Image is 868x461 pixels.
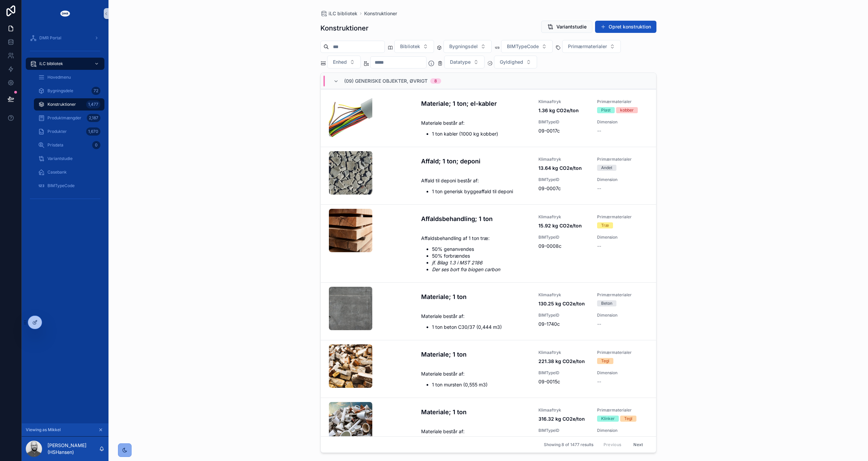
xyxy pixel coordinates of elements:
[329,287,372,330] div: beton.jpg
[597,436,601,443] span: --
[501,40,553,53] button: Select Button
[597,321,601,327] span: --
[538,292,589,298] span: Klimaaftryk
[333,59,347,65] span: Enhed
[597,243,601,249] span: --
[26,427,61,433] span: Viewing as Mikkel
[538,214,589,220] span: Klimaaftryk
[544,442,593,447] span: Showing 8 of 1477 results
[400,43,420,50] span: Bibliotek
[601,165,612,171] div: Andet
[47,102,76,107] span: Konstruktioner
[432,131,531,137] li: 1 ton kabler (1000 kg kobber)
[538,243,589,249] span: 09-0008c
[538,407,589,413] span: Klimaaftryk
[597,157,648,162] span: Primærmaterialer
[421,350,531,359] h4: Materiale; 1 ton
[329,94,372,137] div: strammere-krav-til-kabler-paa-vej.jpeg
[562,40,621,53] button: Select Button
[47,88,73,94] span: Bygningsdele
[344,78,428,84] span: (09) Generiske objekter, øvrigt
[421,370,531,377] p: Materiale består af:
[321,340,656,398] a: Materiale; 1 tonKlimaaftryk221.38 kg CO2e/tonPrimærmaterialerTeglMateriale består af:1 ton murste...
[26,32,104,44] a: DMR Portal
[601,358,609,364] div: Tegl
[449,43,478,50] span: Bygningsdel
[47,183,75,188] span: BIMTypeCode
[444,56,485,68] button: Select Button
[39,35,61,41] span: DMR Portal
[432,381,531,388] li: 1 ton mursten (0,555 m3)
[364,10,397,17] a: Konstruktioner
[92,87,100,95] div: 72
[34,85,104,97] a: Bygningsdele72
[624,416,632,422] div: Tegl
[538,223,582,228] strong: 15.92 kg CO2e/ton
[597,177,648,182] span: Dimension
[34,153,104,165] a: Variantstudie
[601,300,612,306] div: Beton
[60,8,71,19] img: App logo
[597,370,648,376] span: Dimension
[568,43,607,50] span: Primærmaterialer
[538,177,589,182] span: BIMTypeID
[597,378,601,385] span: --
[629,439,648,450] button: Next
[34,180,104,192] a: BIMTypeCode
[538,127,589,134] span: 09-0017c
[329,209,372,252] div: Artikel_trae_haardheder-p.webp
[47,442,99,456] p: [PERSON_NAME] (HSHansen)
[47,169,67,175] span: Casebank
[421,99,531,108] h4: Materiale; 1 ton; el-kabler
[601,416,615,422] div: Klinker
[620,107,634,113] div: kobber
[86,100,100,108] div: 1,477
[421,119,531,126] p: Materiale består af:
[47,142,63,148] span: Prisdata
[538,107,579,113] strong: 1.36 kg CO2e/ton
[329,402,372,445] div: sanitet-e1713168653381.jpg
[597,428,648,433] span: Dimension
[34,71,104,83] a: Hovedmenu
[538,416,585,422] strong: 316.32 kg CO2e/ton
[320,23,369,33] h1: Konstruktioner
[34,125,104,138] a: Produkter1,670
[47,115,81,121] span: Produktmængder
[421,292,531,301] h4: Materiale; 1 ton
[597,127,601,134] span: --
[597,407,648,413] span: Primærmaterialer
[47,75,71,80] span: Hovedmenu
[597,235,648,240] span: Dimension
[597,292,648,298] span: Primærmaterialer
[597,350,648,355] span: Primærmaterialer
[450,59,471,65] span: Datatype
[443,40,492,53] button: Select Button
[500,59,523,65] span: Gyldighed
[327,56,361,68] button: Select Button
[597,214,648,220] span: Primærmaterialer
[34,98,104,111] a: Konstruktioner1,477
[321,89,656,147] a: Materiale; 1 ton; el-kablerKlimaaftryk1.36 kg CO2e/tonPrimærmaterialerPlastkobberMateriale består...
[47,129,67,134] span: Produkter
[47,156,73,161] span: Variantstudie
[34,112,104,124] a: Produktmængder2,187
[601,107,611,113] div: Plast
[538,358,585,364] strong: 221.38 kg CO2e/ton
[595,21,656,33] a: Opret konstruktion
[321,204,656,282] a: Affaldsbehandling; 1 tonKlimaaftryk15.92 kg CO2e/tonPrimærmaterialerTræAffaldsbehandling af 1 ton...
[538,313,589,318] span: BIMTypeID
[432,324,531,330] li: 1 ton beton C30/37 (0,444 m3)
[421,157,531,166] h4: Affald; 1 ton; deponi
[538,321,589,327] span: 09-1740c
[421,235,531,242] p: Affaldsbehandling af 1 ton træ:
[421,214,531,223] h4: Affaldsbehandling; 1 ton
[434,78,437,84] div: 8
[321,398,656,455] a: Materiale; 1 tonKlimaaftryk316.32 kg CO2e/tonPrimærmaterialerKlinkerTeglMateriale består af:1 ton...
[538,99,589,104] span: Klimaaftryk
[538,378,589,385] span: 09-0015c
[92,141,100,149] div: 0
[432,266,500,272] em: Der ses bort fra biogen carbon
[538,119,589,125] span: BIMTypeID
[432,188,531,195] li: 1 ton generisk byggeaffald til deponi
[597,119,648,125] span: Dimension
